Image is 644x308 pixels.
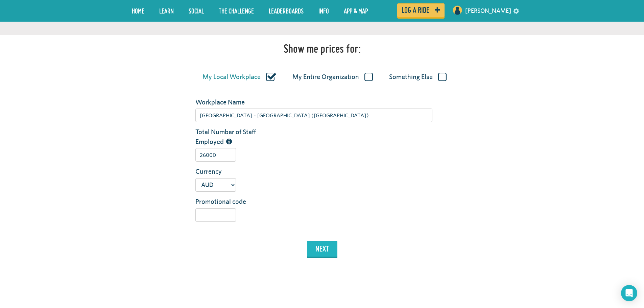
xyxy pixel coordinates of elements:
label: Promotional code [190,197,273,207]
div: Open Intercom Messenger [621,285,637,301]
a: Leaderboards [264,2,309,19]
a: [PERSON_NAME] [465,3,511,19]
h1: Show me prices for: [284,42,361,55]
a: Info [313,2,334,19]
label: Currency [190,167,273,176]
label: Something Else [389,73,447,81]
i: The total number of people employed by this organization/workplace, including part time staff. [226,138,232,145]
label: My Local Workplace [202,73,276,81]
button: next [307,241,337,257]
a: The Challenge [214,2,259,19]
a: Social [184,2,209,19]
a: Log a ride [397,3,445,17]
img: User profile image [452,5,463,16]
a: App & Map [339,2,373,19]
label: My Entire Organization [292,73,373,81]
a: Home [127,2,149,19]
label: Workplace Name [190,97,273,107]
label: Total Number of Staff Employed [190,127,273,146]
span: Log a ride [402,7,429,13]
a: LEARN [154,2,179,19]
a: settings drop down toggle [513,7,519,14]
